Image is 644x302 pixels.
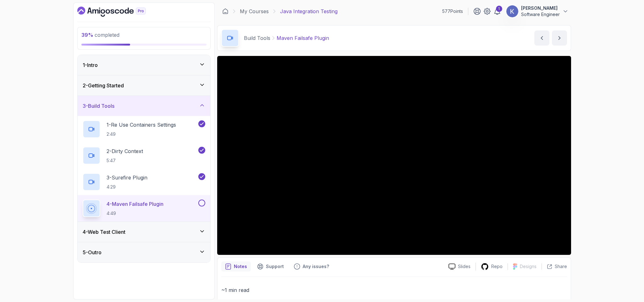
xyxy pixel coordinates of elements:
[290,261,333,272] button: Feedback button
[78,242,210,262] button: 5-Outro
[83,200,205,217] button: 4-Maven Failsafe Plugin4:49
[506,5,518,17] img: user profile image
[458,263,471,270] p: Slides
[81,32,119,38] span: completed
[107,121,176,129] p: 1 - Re Use Containers Settings
[277,34,329,42] p: Maven Failsafe Plugin
[234,263,247,270] p: Notes
[476,263,508,271] a: Repo
[280,8,338,15] p: Java Integration Testing
[542,263,567,270] button: Share
[81,32,93,38] span: 39 %
[555,263,567,270] p: Share
[83,249,102,256] h3: 5 - Outro
[303,263,329,270] p: Any issues?
[77,7,160,17] a: Dashboard
[266,263,284,270] p: Support
[83,228,125,236] h3: 4 - Web Test Client
[534,30,549,46] button: previous content
[520,263,537,270] p: Designs
[217,56,571,255] iframe: 4 - maven-failsafe-plugin
[83,147,205,164] button: 2-Dirty Context5:47
[221,286,567,294] p: ~1 min read
[552,30,567,46] button: next content
[107,157,143,164] p: 5:47
[496,6,502,12] div: 1
[107,131,176,137] p: 2:49
[506,5,569,18] button: user profile image[PERSON_NAME]Software Engineer
[107,184,147,190] p: 4:29
[78,75,210,96] button: 2-Getting Started
[240,8,269,15] a: My Courses
[521,5,560,11] p: [PERSON_NAME]
[107,147,143,155] p: 2 - Dirty Context
[221,261,251,272] button: notes button
[78,96,210,116] button: 3-Build Tools
[83,61,98,69] h3: 1 - Intro
[107,200,163,208] p: 4 - Maven Failsafe Plugin
[491,263,503,270] p: Repo
[244,34,270,42] p: Build Tools
[107,174,147,181] p: 3 - Surefire Plugin
[493,8,501,15] a: 1
[442,8,463,14] p: 577 Points
[83,173,205,191] button: 3-Surefire Plugin4:29
[83,102,114,110] h3: 3 - Build Tools
[222,8,228,14] a: Dashboard
[107,210,163,217] p: 4:49
[78,222,210,242] button: 4-Web Test Client
[83,82,124,89] h3: 2 - Getting Started
[443,263,476,270] a: Slides
[78,55,210,75] button: 1-Intro
[83,120,205,138] button: 1-Re Use Containers Settings2:49
[253,261,288,272] button: Support button
[521,11,560,18] p: Software Engineer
